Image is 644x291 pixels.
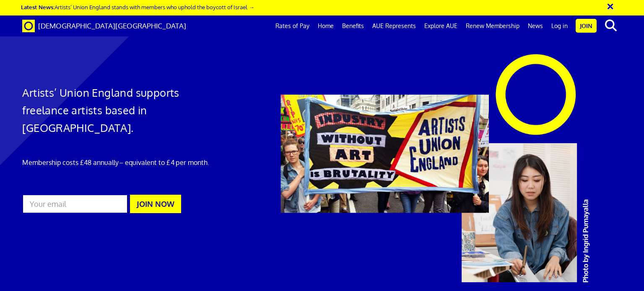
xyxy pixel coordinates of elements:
[38,21,186,30] span: [DEMOGRAPHIC_DATA][GEOGRAPHIC_DATA]
[22,84,213,136] h1: Artists’ Union England supports freelance artists based in [GEOGRAPHIC_DATA].
[22,194,127,214] input: Your email
[462,15,524,36] a: Renew Membership
[130,195,181,213] button: JOIN NOW
[368,15,420,36] a: AUE Represents
[271,15,314,36] a: Rates of Pay
[314,15,338,36] a: Home
[524,15,547,36] a: News
[547,15,572,36] a: Log in
[21,3,55,10] strong: Latest News:
[21,3,254,10] a: Latest News:Artists’ Union England stands with members who uphold the boycott of Israel →
[16,15,192,36] a: Brand [DEMOGRAPHIC_DATA][GEOGRAPHIC_DATA]
[576,19,597,33] a: Join
[598,17,624,34] button: search
[338,15,368,36] a: Benefits
[420,15,462,36] a: Explore AUE
[22,157,213,167] p: Membership costs £48 annually – equivalent to £4 per month.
